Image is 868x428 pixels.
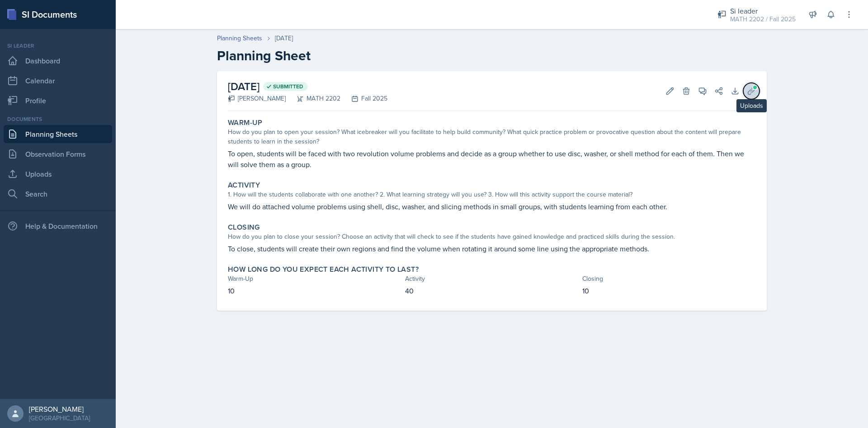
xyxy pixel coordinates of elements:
div: [GEOGRAPHIC_DATA] [29,414,90,423]
div: 1. How will the students collaborate with one another? 2. What learning strategy will you use? 3.... [228,190,756,199]
div: [PERSON_NAME] [228,94,286,103]
div: How do you plan to open your session? What icebreaker will you facilitate to help build community... [228,127,756,146]
h2: [DATE] [228,78,387,95]
a: Calendar [4,72,112,90]
a: Profile [4,91,112,110]
h2: Planning Sheet [217,48,767,64]
div: [PERSON_NAME] [29,404,90,414]
div: Closing [582,274,756,284]
div: Si leader [4,42,112,50]
p: We will do attached volume problems using shell, disc, washer, and slicing methods in small group... [228,201,756,212]
label: Warm-Up [228,118,263,127]
p: To open, students will be faced with two revolution volume problems and decide as a group whether... [228,148,756,170]
label: Closing [228,223,260,232]
div: [DATE] [275,34,293,43]
a: Uploads [4,165,112,183]
a: Planning Sheets [4,125,112,143]
a: Planning Sheets [217,34,262,43]
span: Submitted [273,83,303,90]
div: Si leader [730,5,796,16]
div: How do you plan to close your session? Choose an activity that will check to see if the students ... [228,232,756,241]
div: MATH 2202 [286,94,340,103]
p: To close, students will create their own regions and find the volume when rotating it around some... [228,243,756,254]
p: 10 [582,285,756,296]
div: Fall 2025 [340,94,387,103]
a: Observation Forms [4,145,112,163]
label: How long do you expect each activity to last? [228,265,419,274]
a: Search [4,185,112,203]
div: Documents [4,115,112,123]
button: Uploads [743,83,759,99]
div: Activity [405,274,579,284]
p: 40 [405,285,579,296]
div: MATH 2202 / Fall 2025 [730,14,796,24]
a: Dashboard [4,52,112,70]
p: 10 [228,285,401,296]
div: Warm-Up [228,274,401,284]
div: Help & Documentation [4,217,112,235]
label: Activity [228,181,260,190]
